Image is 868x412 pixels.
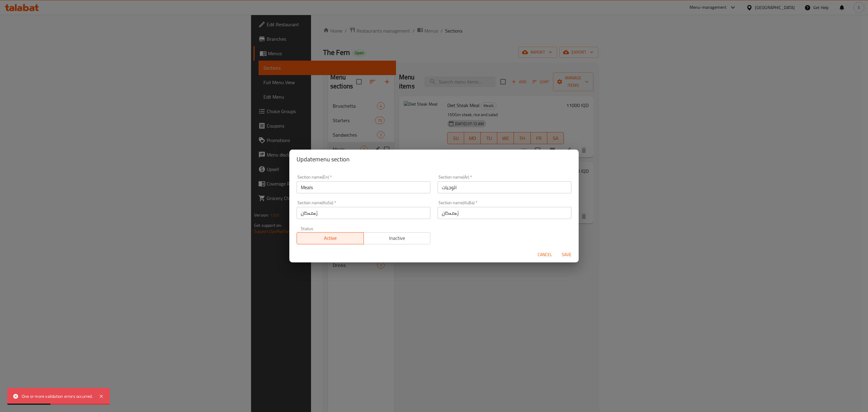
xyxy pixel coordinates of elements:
input: Please enter section name(KuBa) [438,207,571,219]
button: Cancel [535,249,555,260]
input: Please enter section name(en) [297,181,430,193]
span: Inactive [366,234,428,242]
input: Please enter section name(KuSo) [297,207,430,219]
div: One or more validation errors occurred. [22,393,93,400]
button: Save [557,249,576,260]
button: Inactive [363,232,431,244]
span: Active [299,234,361,242]
span: Cancel [538,251,552,258]
span: Save [559,251,574,258]
button: Active [297,232,364,244]
h2: Update menu section [297,154,571,164]
input: Please enter section name(ar) [438,181,571,193]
